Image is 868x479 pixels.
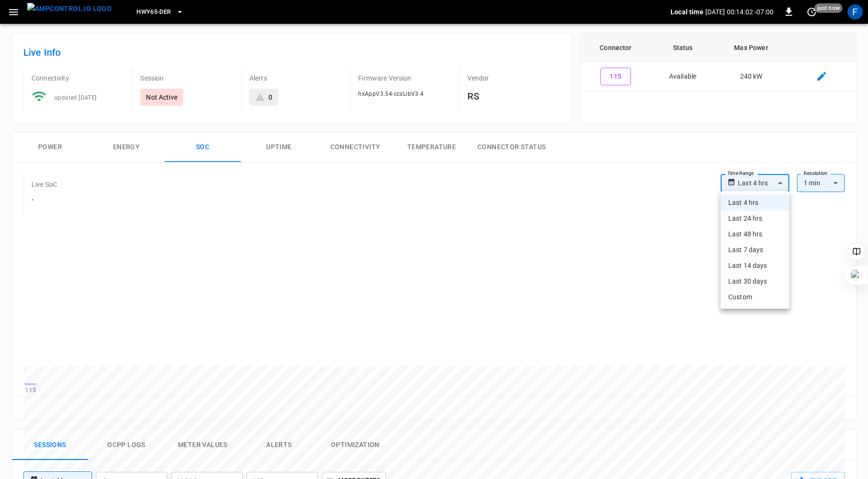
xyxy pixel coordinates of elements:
[721,274,789,289] li: Last 30 days
[721,258,789,274] li: Last 14 days
[721,226,789,242] li: Last 48 hrs
[721,195,789,211] li: Last 4 hrs
[721,289,789,305] li: Custom
[721,211,789,226] li: Last 24 hrs
[721,242,789,258] li: Last 7 days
